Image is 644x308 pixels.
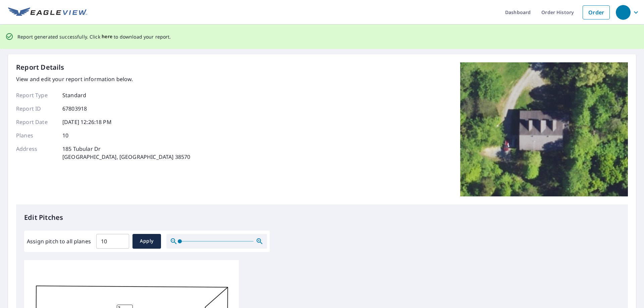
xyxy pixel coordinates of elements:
button: here [102,33,113,41]
p: Edit Pitches [24,212,620,223]
input: 00.0 [96,232,129,251]
p: [DATE] 12:26:18 PM [62,118,112,126]
label: Assign pitch to all planes [27,237,91,245]
p: Standard [62,91,86,99]
img: Top image [460,62,628,196]
p: Report Details [16,62,64,72]
p: Report Type [16,91,56,99]
p: 185 Tubular Dr [GEOGRAPHIC_DATA], [GEOGRAPHIC_DATA] 38570 [62,145,190,161]
a: Order [583,5,610,19]
p: Report ID [16,105,56,113]
p: 10 [62,131,68,139]
p: 67803918 [62,105,87,113]
p: Planes [16,131,56,139]
img: EV Logo [8,7,87,17]
p: Address [16,145,56,161]
p: Report generated successfully. Click to download your report. [17,33,171,41]
p: View and edit your report information below. [16,75,190,83]
span: Apply [138,237,156,245]
p: Report Date [16,118,56,126]
button: Apply [132,234,161,249]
